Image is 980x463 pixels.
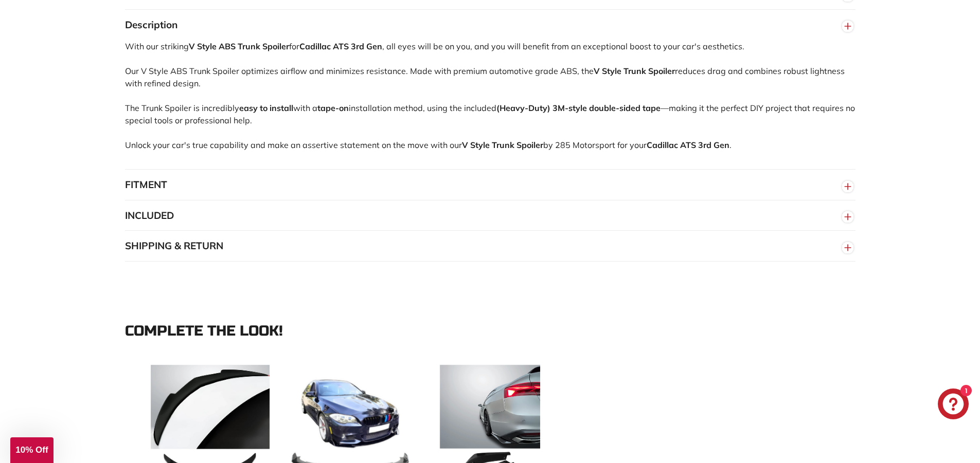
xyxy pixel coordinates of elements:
[238,41,289,51] strong: Trunk Spoiler
[10,437,54,463] div: 10% Off
[492,140,543,150] strong: Trunk Spoiler
[125,170,856,200] button: FITMENT
[299,41,382,51] strong: Cadillac ATS 3rd Gen
[623,66,675,76] strong: Trunk Spoiler
[317,103,349,113] strong: tape-on
[647,140,729,150] strong: Cadillac ATS 3rd Gen
[496,103,661,113] strong: (Heavy-Duty) 3M-style double-sided tape
[935,388,972,422] inbox-online-store-chat: Shopify online store chat
[189,41,217,51] strong: V Style
[125,40,856,169] div: With our striking for , all eyes will be on you, and you will benefit from an exceptional boost t...
[125,231,856,262] button: SHIPPING & RETURN
[125,200,856,231] button: INCLUDED
[125,10,856,41] button: Description
[15,445,48,455] span: 10% Off
[462,140,490,150] strong: V Style
[219,41,236,51] strong: ABS
[125,323,856,339] div: Complete the look!
[594,66,621,76] strong: V Style
[239,103,293,113] strong: easy to install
